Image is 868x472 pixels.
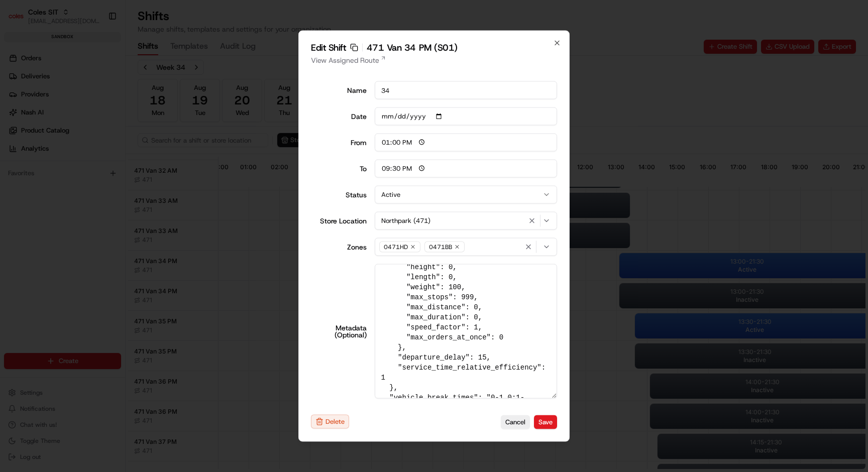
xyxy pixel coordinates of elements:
[311,217,367,224] label: Store Location
[311,165,367,172] div: To
[10,96,28,114] img: 1736555255976-a54dd68f-1ca7-489b-9aae-adbdc363a1c4
[95,146,161,156] span: API Documentation
[381,216,430,225] span: Northpark (471)
[20,146,77,156] span: Knowledge Base
[429,243,452,251] span: 0471BB
[311,244,367,251] label: Zones
[375,264,558,399] textarea: { "tags": "PM", "pick_shift_name": "S01", "vehicle_max_orders": 999, "vehicle_payload_kg": 100, "...
[85,147,93,155] div: 💻
[384,243,408,251] span: 0471HD
[171,99,183,111] button: Start new chat
[375,81,558,99] input: Shift name
[501,415,530,429] button: Cancel
[10,147,18,155] div: 📗
[10,10,30,30] img: Nash
[311,43,557,52] h2: Edit Shift
[81,142,165,160] a: 💻API Documentation
[534,415,557,429] button: Save
[311,191,367,198] label: Status
[311,139,367,146] div: From
[100,170,122,178] span: Pylon
[375,238,558,256] button: 0471HD0471BB
[311,55,557,65] a: View Assigned Route
[311,87,367,94] label: Name
[71,170,122,178] a: Powered byPylon
[34,106,127,114] div: We're available if you need us!
[311,415,349,429] button: Delete
[26,65,166,75] input: Clear
[34,96,165,106] div: Start new chat
[367,43,458,52] span: 471 Van 34 PM (S01)
[6,142,81,160] a: 📗Knowledge Base
[375,212,558,230] button: Northpark (471)
[10,40,183,56] p: Welcome 👋
[311,324,367,338] label: Metadata (Optional)
[311,113,367,120] label: Date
